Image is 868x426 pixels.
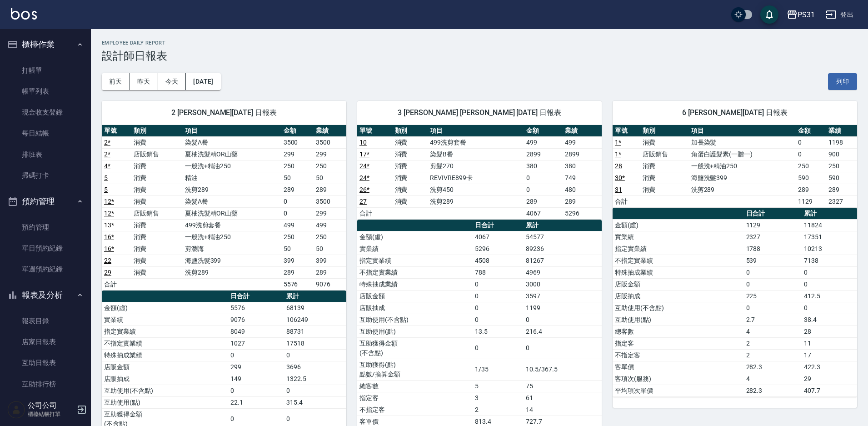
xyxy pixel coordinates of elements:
td: 5296 [563,207,602,219]
td: 315.4 [284,396,346,408]
td: 2 [744,349,802,361]
button: 昨天 [130,73,158,90]
td: 75 [524,380,602,392]
td: 加長染髮 [689,136,796,148]
th: 日合計 [473,220,524,231]
td: 指定客 [357,392,473,404]
td: 1129 [796,195,827,207]
td: 149 [228,373,284,385]
td: 499洗剪套餐 [428,136,524,148]
a: 28 [615,162,622,170]
td: 店販金額 [102,361,228,373]
td: 2 [744,337,802,349]
td: 299 [228,361,284,373]
td: 2327 [744,231,802,243]
td: 480 [563,184,602,195]
td: 0 [473,314,524,326]
td: 4 [744,373,802,385]
td: 0 [281,207,314,219]
td: 3696 [284,361,346,373]
td: 289 [796,184,827,195]
th: 累計 [284,291,346,302]
th: 金額 [281,125,314,137]
td: 499 [563,136,602,148]
td: 互助使用(點) [613,314,744,326]
span: 3 [PERSON_NAME] [PERSON_NAME] [DATE] 日報表 [368,108,591,117]
td: 互助使用(點) [102,396,228,408]
td: 一般洗+精油250 [183,231,281,243]
td: 499 [281,219,314,231]
td: 422.3 [802,361,857,373]
td: 289 [314,266,346,278]
td: 染髮B餐 [428,148,524,160]
td: 3500 [314,195,346,207]
h5: 公司公司 [28,401,74,410]
button: 今天 [158,73,186,90]
td: 0 [284,385,346,396]
td: 2 [473,404,524,416]
a: 5 [104,186,108,193]
td: 289 [563,195,602,207]
a: 預約管理 [4,217,87,238]
td: 洗剪289 [428,195,524,207]
td: 實業績 [102,314,228,326]
td: 合計 [357,207,393,219]
button: [DATE] [186,73,220,90]
td: 0 [281,195,314,207]
td: 13.5 [473,326,524,337]
td: 50 [314,243,346,255]
td: 客項次(服務) [613,373,744,385]
td: 539 [744,255,802,266]
td: 282.3 [744,385,802,396]
table: a dense table [357,125,602,220]
th: 金額 [796,125,827,137]
td: 指定實業績 [357,255,473,266]
td: 指定實業績 [102,326,228,337]
td: 3500 [314,136,346,148]
table: a dense table [613,125,857,208]
td: 精油 [183,172,281,184]
td: 消費 [640,136,688,148]
td: 225 [744,290,802,302]
td: 海鹽洗髮399 [689,172,796,184]
td: 0 [473,302,524,314]
td: 店販銷售 [131,207,183,219]
table: a dense table [102,125,346,291]
td: 不指定客 [357,404,473,416]
td: 7138 [802,255,857,266]
td: 消費 [393,136,428,148]
td: 消費 [393,160,428,172]
a: 31 [615,186,622,193]
td: 消費 [393,172,428,184]
a: 現金收支登錄 [4,102,87,123]
td: 50 [281,243,314,255]
td: 合計 [102,278,131,290]
a: 29 [104,269,111,276]
td: 10.5/367.5 [524,359,602,380]
a: 帳單列表 [4,81,87,102]
a: 單日預約紀錄 [4,238,87,259]
th: 金額 [524,125,563,137]
td: 0 [473,337,524,359]
td: 28 [802,326,857,337]
td: 店販銷售 [640,148,688,160]
td: 1129 [744,219,802,231]
td: 特殊抽成業績 [613,266,744,278]
td: 2327 [826,195,857,207]
td: 0 [796,148,827,160]
td: 299 [281,148,314,160]
td: 洗剪289 [183,184,281,195]
td: 54577 [524,231,602,243]
th: 類別 [393,125,428,137]
a: 5 [104,174,108,181]
td: 洗剪450 [428,184,524,195]
td: 289 [524,195,563,207]
th: 類別 [640,125,688,137]
td: 1/35 [473,359,524,380]
td: 3597 [524,290,602,302]
td: 4067 [473,231,524,243]
a: 10 [359,139,367,146]
td: 店販抽成 [102,373,228,385]
button: 登出 [822,6,857,23]
th: 單號 [613,125,640,137]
